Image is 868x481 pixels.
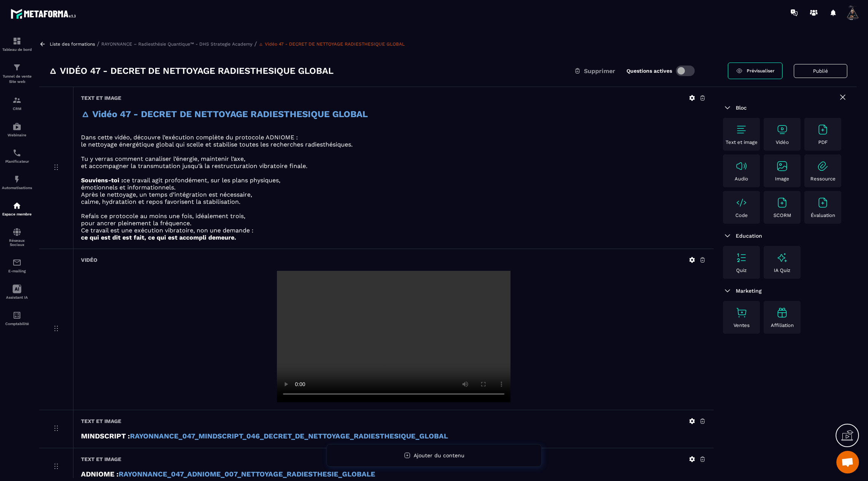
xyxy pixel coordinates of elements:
[776,139,789,145] p: Vidéo
[776,307,788,319] img: text-image
[775,176,789,182] p: Image
[736,105,747,111] span: Bloc
[2,238,32,247] p: Réseaux Sociaux
[2,195,32,222] a: automationsautomationsEspace membre
[81,220,706,227] p: pour ancrer pleinement la fréquence.
[81,177,123,184] strong: Souviens-toi :
[81,141,706,148] p: le nettoyage énergétique global qui scelle et stabilise toutes les recherches radiesthésiques.
[776,252,788,264] img: text-image
[735,124,747,136] img: text-image no-wrap
[81,162,706,169] p: et accompagner la transmutation jusqu’à la restructuration vibratoire finale.
[81,95,121,101] h6: Text et image
[12,63,21,72] img: formation
[2,116,32,143] a: automationsautomationsWebinaire
[12,311,21,320] img: accountant
[735,252,747,264] img: text-image no-wrap
[817,160,829,172] img: text-image no-wrap
[810,176,836,182] p: Ressource
[81,191,706,198] p: Après le nettoyage, un temps d’intégration est nécessaire,
[736,288,762,294] span: Marketing
[12,228,21,237] img: social-network
[101,41,252,47] a: RAYONNANCE – Radiesthésie Quantique™ - DHS Strategie Academy
[773,212,791,218] p: SCORM
[12,122,21,131] img: automations
[2,107,32,111] p: CRM
[12,96,21,105] img: formation
[81,418,121,424] h6: Text et image
[81,184,706,191] p: émotionnels et informationnels.
[12,148,21,157] img: scheduler
[728,63,782,79] a: Prévisualiser
[81,470,119,478] strong: ADNIOME :
[747,68,775,73] span: Prévisualiser
[726,139,758,145] p: Text et image
[81,177,706,184] p: ce travail agit profondément, sur les plans physiques,
[2,57,32,90] a: formationformationTunnel de vente Site web
[723,103,732,112] img: arrow-down
[776,124,788,136] img: text-image no-wrap
[2,212,32,216] p: Espace membre
[97,40,99,47] span: /
[2,74,32,84] p: Tunnel de vente Site web
[794,64,847,78] button: Publié
[736,267,747,273] p: Quiz
[81,432,130,440] strong: MINDSCRIPT :
[817,197,829,209] img: text-image no-wrap
[818,139,828,145] p: PDF
[81,134,706,141] p: Dans cette vidéo, découvre l’exécution complète du protocole ADNIOME :
[2,31,32,57] a: formationformationTableau de bord
[11,7,78,21] img: logo
[735,212,748,218] p: Code
[811,212,835,218] p: Évaluation
[2,295,32,299] p: Assistant IA
[12,258,21,267] img: email
[81,234,236,241] strong: ce qui est dit est fait, ce qui est accompli demeure.
[12,201,21,210] img: automations
[735,176,748,182] p: Audio
[2,279,32,305] a: Assistant IA
[2,143,32,169] a: schedulerschedulerPlanificateur
[81,198,706,205] p: calme, hydratation et repos favorisent la stabilisation.
[414,452,465,458] span: Ajouter du contenu
[50,41,95,47] a: Liste des formations
[2,269,32,273] p: E-mailing
[81,109,368,119] strong: 🜂 Vidéo 47 - DECRET DE NETTOYAGE RADIESTHESIQUE GLOBAL
[776,197,788,209] img: text-image no-wrap
[119,470,375,478] a: RAYONNANCE_047_ADNIOME_007_NETTOYAGE_RADIESTHESIE_GLOBALE
[49,65,333,77] h3: 🜂 Vidéo 47 - DECRET DE NETTOYAGE RADIESTHESIQUE GLOBAL
[2,169,32,195] a: automationsautomationsAutomatisations
[2,322,32,326] p: Comptabilité
[735,160,747,172] img: text-image no-wrap
[2,159,32,163] p: Planificateur
[81,456,121,462] h6: Text et image
[130,432,448,440] a: RAYONNANCE_047_MINDSCRIPT_046_DECRET_DE_NETTOYAGE_RADIESTHESIQUE_GLOBAL
[2,186,32,190] p: Automatisations
[584,67,615,75] span: Supprimer
[735,197,747,209] img: text-image no-wrap
[2,133,32,137] p: Webinaire
[735,307,747,319] img: text-image no-wrap
[259,41,405,47] a: 🜂 Vidéo 47 - DECRET DE NETTOYAGE RADIESTHESIQUE GLOBAL
[81,212,706,220] p: Refais ce protocole au moins une fois, idéalement trois,
[776,160,788,172] img: text-image no-wrap
[771,322,794,328] p: Affiliation
[2,222,32,252] a: social-networksocial-networkRéseaux Sociaux
[736,233,762,239] span: Education
[2,90,32,116] a: formationformationCRM
[627,68,672,74] label: Questions actives
[723,286,732,295] img: arrow-down
[254,40,257,47] span: /
[723,231,732,240] img: arrow-down
[12,175,21,184] img: automations
[734,322,750,328] p: Ventes
[2,305,32,331] a: accountantaccountantComptabilité
[12,37,21,46] img: formation
[817,124,829,136] img: text-image no-wrap
[2,47,32,52] p: Tableau de bord
[836,451,859,473] div: Ouvrir le chat
[81,227,706,234] p: Ce travail est une exécution vibratoire, non une demande :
